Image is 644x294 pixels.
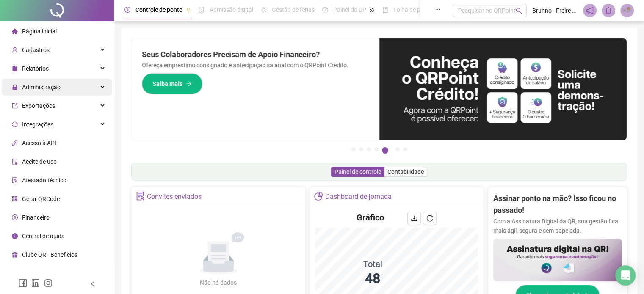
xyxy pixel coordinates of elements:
span: instagram [44,279,53,287]
button: 2 [359,147,363,151]
span: Central de ajuda [22,233,65,239]
span: Admissão digital [210,6,253,13]
button: 6 [395,147,400,151]
span: Saiba mais [152,79,182,88]
div: Convites enviados [147,190,202,204]
div: Open Intercom Messenger [615,265,636,286]
span: export [12,103,18,109]
span: Acesso à API [22,140,56,146]
span: Painel de controle [334,168,381,175]
span: Financeiro [22,214,50,221]
span: Painel do DP [333,6,366,13]
span: home [12,28,18,34]
img: banner%2F11e687cd-1386-4cbd-b13b-7bd81425532d.png [379,38,627,140]
button: 7 [403,147,407,151]
span: notification [586,7,594,14]
span: arrow-right [186,81,192,87]
button: 4 [374,147,379,151]
span: api [12,140,18,146]
span: gift [12,252,18,258]
span: Administração [22,84,61,91]
span: solution [136,192,145,201]
span: download [411,215,417,222]
span: pushpin [186,8,191,13]
span: clock-circle [124,7,130,13]
h4: Gráfico [357,212,384,223]
span: Gestão de férias [272,6,315,13]
span: pie-chart [314,192,323,201]
button: Saiba mais [142,73,202,94]
span: audit [12,159,18,165]
span: file [12,66,18,71]
span: linkedin [31,279,40,287]
span: info-circle [12,233,18,239]
span: facebook [19,279,27,287]
span: Gerar QRCode [22,195,60,202]
span: lock [12,84,18,90]
h2: Assinar ponto na mão? Isso ficou no passado! [493,192,622,217]
span: left [90,281,96,287]
span: Atestado técnico [22,177,66,184]
span: pushpin [370,8,375,13]
span: Brunno - Freire Odontologia [532,6,578,15]
span: dashboard [322,7,328,13]
span: Integrações [22,121,53,128]
button: 3 [367,147,371,151]
span: sun [261,7,267,13]
span: Folha de pagamento [393,6,448,13]
span: Contabilidade [387,168,424,175]
img: 21297 [621,4,633,17]
span: Cadastros [22,47,50,53]
span: sync [12,121,18,127]
span: dollar [12,214,18,220]
span: solution [12,177,18,183]
span: qrcode [12,196,18,202]
span: Controle de ponto [135,6,182,13]
span: bell [605,7,612,14]
div: Não há dados [180,278,257,287]
span: user-add [12,47,18,53]
span: book [382,7,388,13]
p: Com a Assinatura Digital da QR, sua gestão fica mais ágil, segura e sem papelada. [493,217,622,235]
span: search [516,8,522,14]
span: Página inicial [22,28,57,35]
img: banner%2F02c71560-61a6-44d4-94b9-c8ab97240462.png [493,239,622,281]
span: Relatórios [22,65,49,72]
button: 5 [382,147,388,154]
span: file-done [199,7,205,13]
button: 1 [351,147,356,151]
div: Dashboard de jornada [325,190,392,204]
span: Clube QR - Beneficios [22,251,77,258]
h2: Seus Colaboradores Precisam de Apoio Financeiro? [142,49,369,60]
p: Ofereça empréstimo consignado e antecipação salarial com o QRPoint Crédito. [142,60,369,70]
span: reload [426,215,433,222]
span: Exportações [22,102,55,109]
span: Aceite de uso [22,158,57,165]
span: ellipsis [435,7,441,13]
